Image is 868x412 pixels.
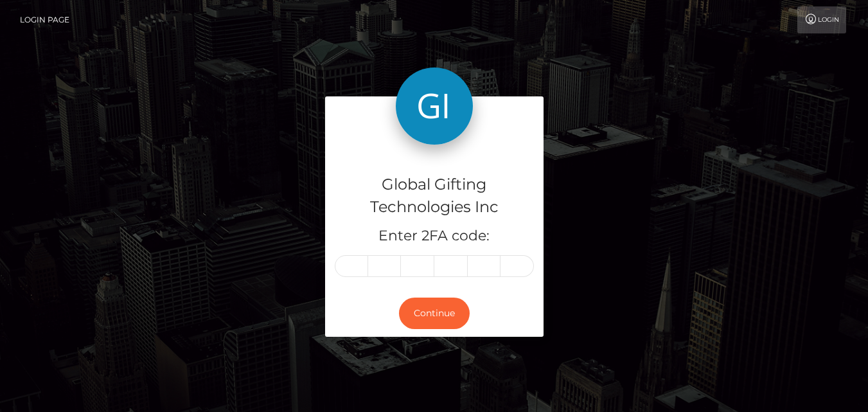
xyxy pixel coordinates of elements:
a: Login Page [20,6,69,33]
button: Continue [399,298,470,329]
h5: Enter 2FA code: [335,226,534,246]
img: Global Gifting Technologies Inc [396,67,473,145]
a: Login [797,6,846,33]
h4: Global Gifting Technologies Inc [335,174,534,219]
